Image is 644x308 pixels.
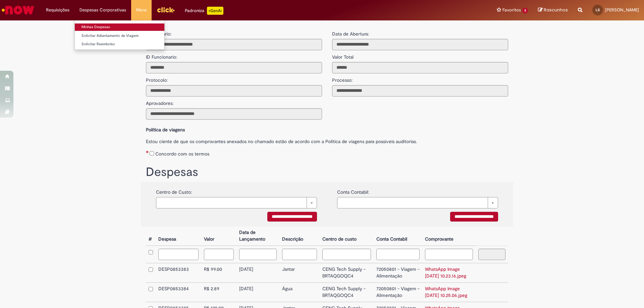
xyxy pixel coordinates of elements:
[236,227,279,246] th: Data de Lançamento
[156,185,192,195] label: Centro de Custo:
[74,20,165,50] ul: Despesas Corporativas
[337,185,369,195] label: Conta Contabil:
[425,286,467,298] a: WhatsApp Image [DATE] 10.25.06.jpeg
[156,227,201,246] th: Despesa
[201,263,236,283] td: R$ 99.00
[502,7,521,13] span: Favoritos
[157,5,175,15] img: click_logo_yellow_360x200.png
[1,3,35,17] img: ServiceNow
[75,32,164,40] a: Solicitar Adiantamento de Viagem
[374,227,422,246] th: Conta Contabil
[201,283,236,302] td: R$ 2.89
[332,30,369,37] label: Data de Abertura:
[207,7,223,15] p: +GenAi
[422,283,476,302] td: WhatsApp Image [DATE] 10.25.06.jpeg
[146,135,508,145] label: Estou ciente de que os comprovantes anexados no chamado estão de acordo com a Politica de viagens...
[337,197,498,208] a: Limpar campo {0}
[75,23,164,31] a: Minhas Despesas
[279,263,319,283] td: Jantar
[422,263,476,283] td: WhatsApp Image [DATE] 10.23.16.jpeg
[146,227,156,246] th: #
[332,73,353,83] label: Processo:
[136,7,147,13] span: More
[156,283,201,302] td: DESP0853384
[236,283,279,302] td: [DATE]
[320,263,374,283] td: CENG Tech Supply - BRTAQGOQC4
[146,73,168,83] label: Protocolo:
[522,8,528,13] span: 3
[538,7,568,13] a: Rascunhos
[156,197,317,208] a: Limpar campo {0}
[79,7,126,13] span: Despesas Corporativas
[236,263,279,283] td: [DATE]
[75,41,164,48] a: Solicitar Reembolso
[596,8,600,12] span: LS
[155,150,209,157] label: Concordo com os termos
[279,227,319,246] th: Descrição
[146,166,508,179] h1: Despesas
[425,266,466,279] a: WhatsApp Image [DATE] 10.23.16.jpeg
[201,227,236,246] th: Valor
[544,7,568,13] span: Rascunhos
[185,7,223,15] div: Padroniza
[374,263,422,283] td: 72050801 - Viagem - Alimentação
[605,7,639,13] span: [PERSON_NAME]
[146,127,185,133] b: Política de viagens
[374,283,422,302] td: 72050801 - Viagem - Alimentação
[320,227,374,246] th: Centro de custo
[422,227,476,246] th: Comprovante
[332,50,354,60] label: Valor Total
[46,7,69,13] span: Requisições
[156,263,201,283] td: DESP0853383
[279,283,319,302] td: Água
[146,97,173,107] label: Aprovadores:
[146,50,177,60] label: ID Funcionario:
[320,283,374,302] td: CENG Tech Supply - BRTAQGOQC4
